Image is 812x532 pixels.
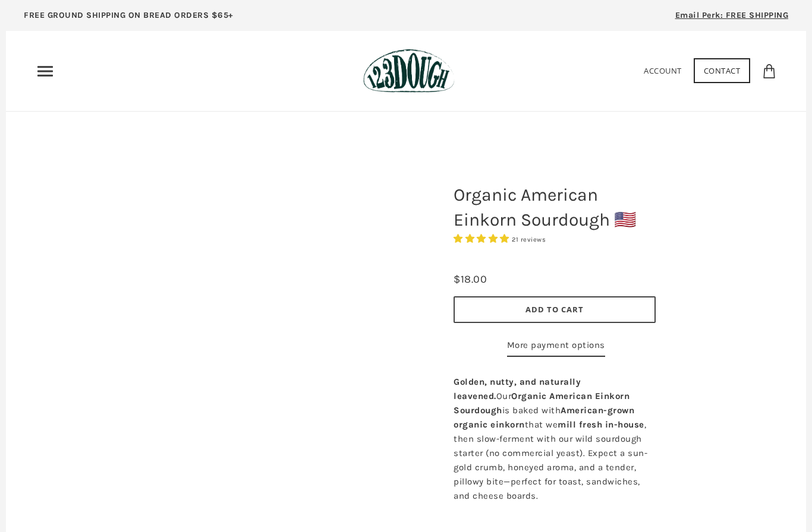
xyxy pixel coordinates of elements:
[454,376,581,401] b: Golden, nutty, and naturally leavened.
[363,49,454,93] img: 123Dough Bakery
[454,391,630,416] b: Organic American Einkorn Sourdough
[454,375,656,503] p: Our is baked with that we , then slow-ferment with our wild sourdough starter (no commercial yeas...
[454,233,512,244] span: 4.95 stars
[6,6,251,31] a: FREE GROUND SHIPPING ON BREAD ORDERS $65+
[525,304,584,315] span: Add to Cart
[644,65,682,76] a: Account
[454,296,656,323] button: Add to Cart
[24,9,234,22] p: FREE GROUND SHIPPING ON BREAD ORDERS $65+
[675,10,789,20] span: Email Perk: FREE SHIPPING
[454,271,487,288] div: $18.00
[36,62,55,81] nav: Primary
[558,419,644,430] b: mill fresh in-house
[507,338,605,357] a: More payment options
[512,236,546,243] span: 21 reviews
[657,6,807,31] a: Email Perk: FREE SHIPPING
[49,171,406,527] a: Organic American Einkorn Sourdough 🇺🇸
[694,58,751,83] a: Contact
[445,176,665,238] h1: Organic American Einkorn Sourdough 🇺🇸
